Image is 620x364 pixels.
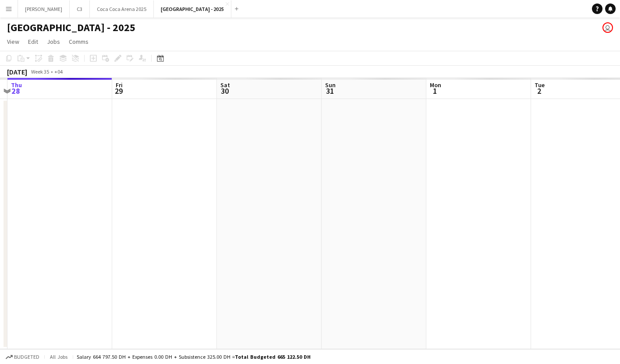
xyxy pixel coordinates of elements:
button: Budgeted [4,352,41,362]
span: Comms [69,38,89,46]
div: +04 [54,68,63,75]
span: Thu [11,81,22,89]
span: Sun [325,81,336,89]
span: Week 35 [29,68,51,75]
span: Edit [28,38,38,46]
span: 31 [324,86,336,96]
span: Jobs [47,38,60,46]
div: Salary 664 797.50 DH + Expenses 0.00 DH + Subsistence 325.00 DH = [77,353,311,360]
button: [GEOGRAPHIC_DATA] - 2025 [154,0,231,18]
a: Jobs [43,36,64,47]
button: [PERSON_NAME] [18,0,70,18]
div: [DATE] [7,67,27,76]
a: View [4,36,23,47]
span: View [7,38,19,46]
span: 30 [219,86,230,96]
span: Mon [430,81,441,89]
a: Comms [65,36,92,47]
span: Tue [535,81,545,89]
span: 28 [10,86,22,96]
span: Fri [116,81,123,89]
button: C3 [70,0,90,18]
span: Sat [220,81,230,89]
app-user-avatar: Marisol Pestano [602,22,613,33]
button: Coca Coca Arena 2025 [90,0,154,18]
h1: [GEOGRAPHIC_DATA] - 2025 [7,21,135,34]
span: Budgeted [14,354,39,360]
a: Edit [25,36,42,47]
span: 2 [533,86,545,96]
span: All jobs [48,353,69,360]
span: Total Budgeted 665 122.50 DH [235,353,311,360]
span: 29 [114,86,123,96]
span: 1 [429,86,441,96]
